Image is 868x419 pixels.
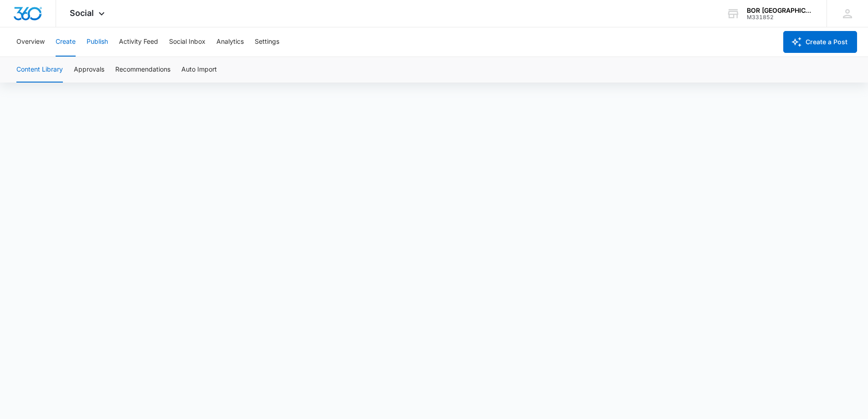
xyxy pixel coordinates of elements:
button: Publish [87,27,108,57]
button: Create a Post [783,31,857,53]
button: Social Inbox [169,27,205,57]
div: account id [747,14,813,21]
button: Settings [255,27,279,57]
button: Analytics [216,27,244,57]
span: Social [70,8,94,18]
button: Recommendations [115,57,170,83]
button: Approvals [74,57,104,83]
button: Auto Import [181,57,217,83]
button: Overview [16,27,45,57]
div: account name [747,7,813,14]
button: Create [56,27,76,57]
button: Content Library [16,57,63,83]
button: Activity Feed [119,27,158,57]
